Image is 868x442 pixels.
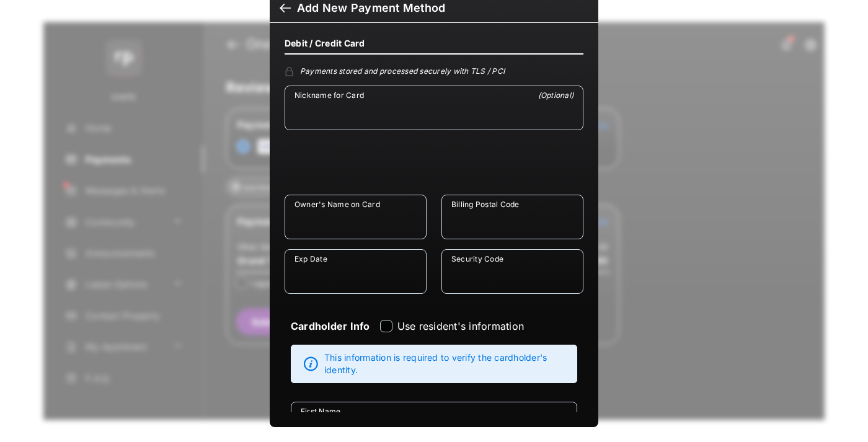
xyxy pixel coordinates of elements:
[285,64,583,76] div: Payments stored and processed securely with TLS / PCI
[324,351,570,376] span: This information is required to verify the cardholder's identity.
[397,320,524,332] label: Use resident's information
[285,140,583,195] iframe: Credit card field
[291,320,370,355] strong: Cardholder Info
[297,1,445,15] div: Add New Payment Method
[285,38,365,48] h4: Debit / Credit Card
